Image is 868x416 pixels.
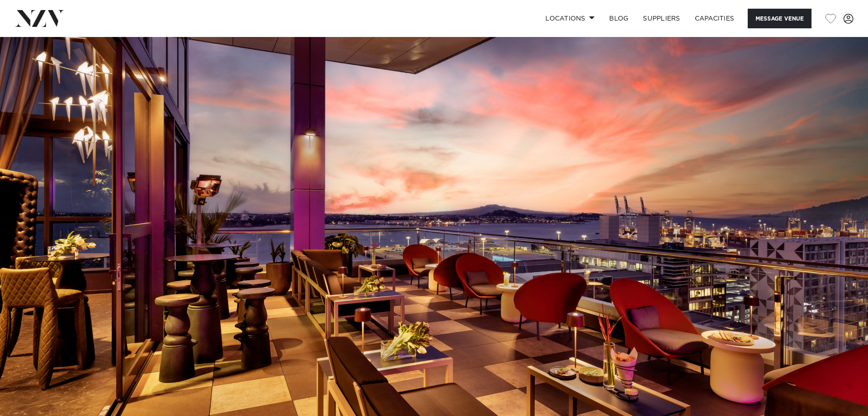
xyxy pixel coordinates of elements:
a: Locations [538,9,602,28]
img: nzv-logo.png [15,10,64,26]
button: Message Venue [748,9,812,28]
a: Capacities [688,9,742,28]
a: SUPPLIERS [636,9,687,28]
a: BLOG [602,9,636,28]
